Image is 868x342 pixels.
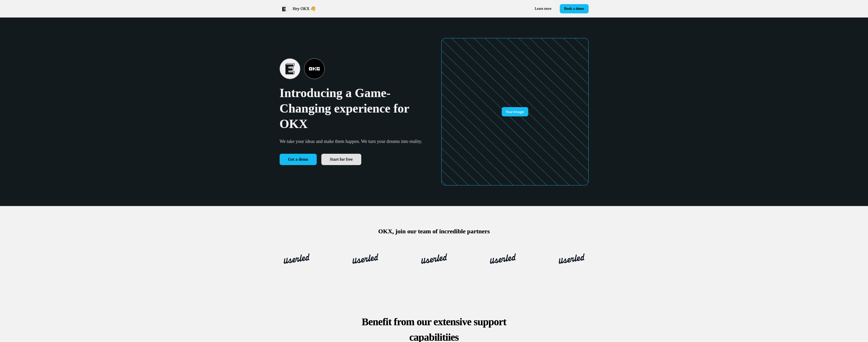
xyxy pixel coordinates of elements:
a: Learn more [531,4,556,13]
button: Book a demo [560,4,589,13]
h1: Introducing a Game-Changing experience for OKX [280,85,427,132]
button: Get a demo [280,154,317,165]
p: We take your ideas and make them happen. We turn your dreams into reality. [280,138,427,145]
p: Hey OKX 👋 [293,6,316,12]
p: OKX, join our team of incredible partners [378,227,490,236]
a: Start for free [321,154,361,165]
